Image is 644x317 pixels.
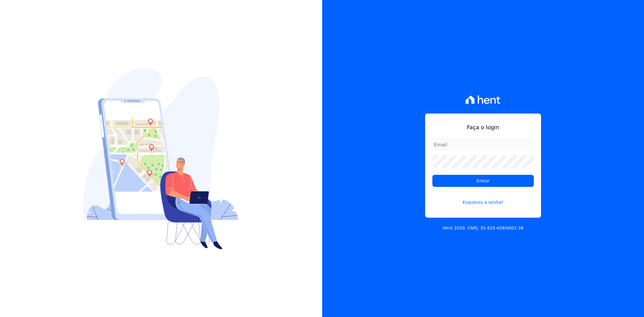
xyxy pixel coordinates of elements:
input: Entrar [432,175,534,187]
h1: Faça o login [432,123,534,131]
p: Hent 2020. CNPJ: 35.429.428/0001-39 [443,225,524,231]
input: Email [432,139,534,151]
img: Login [83,68,239,249]
a: Esqueceu a senha? [432,192,534,206]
